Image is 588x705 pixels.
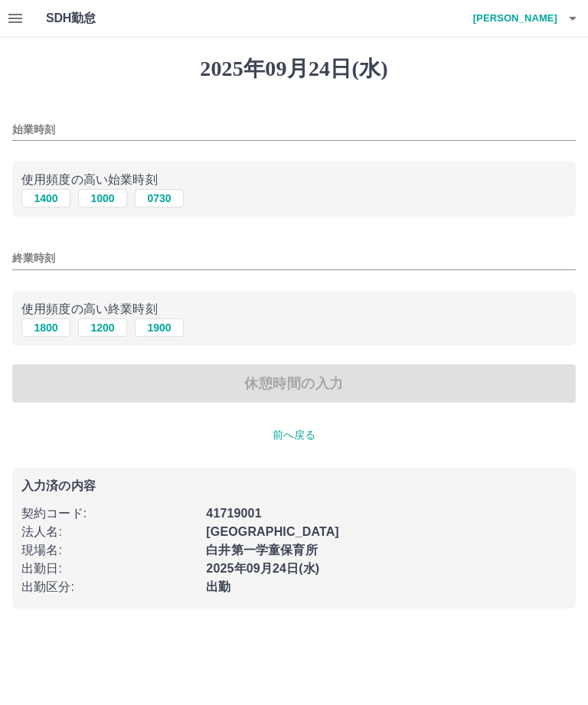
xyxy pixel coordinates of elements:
[21,560,197,578] p: 出勤日 :
[206,543,317,556] b: 白井第一学童保育所
[21,480,567,492] p: 入力済の内容
[21,318,70,337] button: 1800
[21,300,567,318] p: 使用頻度の高い終業時刻
[78,318,127,337] button: 1200
[135,318,184,337] button: 1900
[12,56,576,82] h1: 2025年09月24日(水)
[135,189,184,207] button: 0730
[206,507,261,520] b: 41719001
[21,523,197,541] p: 法人名 :
[21,504,197,523] p: 契約コード :
[21,578,197,596] p: 出勤区分 :
[206,562,319,575] b: 2025年09月24日(水)
[206,580,230,593] b: 出勤
[206,525,339,538] b: [GEOGRAPHIC_DATA]
[21,189,70,207] button: 1400
[78,189,127,207] button: 1000
[21,541,197,560] p: 現場名 :
[12,427,576,443] p: 前へ戻る
[21,171,567,189] p: 使用頻度の高い始業時刻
